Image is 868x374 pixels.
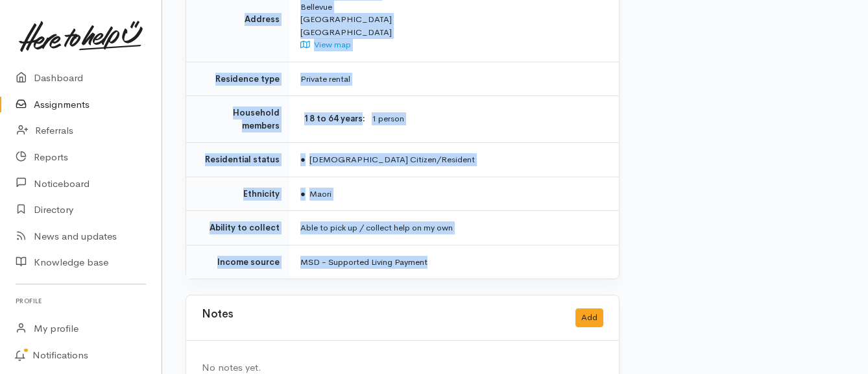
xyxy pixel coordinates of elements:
td: Ability to collect [186,211,290,245]
h3: Notes [202,308,233,327]
td: Residence type [186,62,290,96]
td: Ethnicity [186,177,290,211]
span: [DEMOGRAPHIC_DATA] Citizen/Resident [300,154,475,165]
a: View map [300,39,351,50]
dt: 18 to 64 years [300,112,365,125]
span: ● [300,154,306,165]
td: MSD - Supported Living Payment [290,245,619,279]
td: Household members [186,96,290,143]
td: Private rental [290,62,619,96]
span: ● [300,188,306,199]
td: Income source [186,245,290,279]
td: Residential status [186,143,290,177]
h6: Profile [16,292,146,310]
dd: 1 person [372,112,603,126]
span: Maori [300,188,332,199]
button: Add [575,308,603,327]
td: Able to pick up / collect help on my own [290,211,619,245]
